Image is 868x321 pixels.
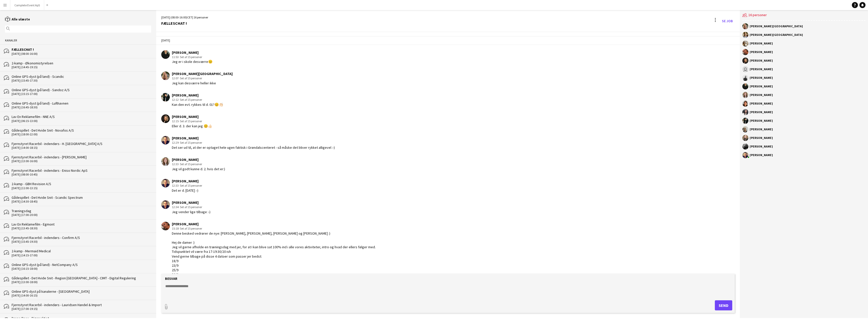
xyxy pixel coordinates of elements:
[172,188,202,193] div: Det er d. [DATE] :-)
[12,249,151,253] div: 2-kamp - Mermaid Medical
[750,128,773,131] div: [PERSON_NAME]
[172,210,210,214] div: Jeg vender lige tilbage :-)
[165,276,177,281] label: Besvar
[742,10,865,21] div: 16 personer
[187,15,192,19] span: CET
[12,159,151,163] div: [DATE] (13:00-16:00)
[12,155,151,159] div: Fjernstyret Racerbil - indendørs - [PERSON_NAME]
[172,102,223,107] div: Kan den evt. rykkes til d. 01?😊👏🏻
[172,97,223,102] div: 12:12
[172,145,335,150] div: Det ser ud til, at der er optaget hele ugen faktisk i Grøndalscenteret - så måske det bliver rykk...
[12,47,151,52] div: FÆLLESCHAT !
[12,227,151,230] div: [DATE] (13:45-18:30)
[179,205,202,209] span: · Set af 15 personer
[12,74,151,79] div: Online GPS-dyst (på land) - Scandic
[12,213,151,217] div: [DATE] (17:00-20:00)
[720,17,735,25] a: Se Job
[12,235,151,240] div: Fjernstyret Racerbil - indendørs - Confirm A/S
[12,92,151,96] div: [DATE] (15:15-17:00)
[179,76,202,80] span: · Set af 15 personer
[750,76,773,79] div: [PERSON_NAME]
[172,231,376,286] div: Denne besked vedrører de nye: [PERSON_NAME], [PERSON_NAME], [PERSON_NAME] og [PERSON_NAME] :) Hej...
[172,167,225,171] div: Jeg vil godt kunne d. 2. hvis det er:)
[12,65,151,69] div: [DATE] (14:45-19:15)
[12,267,151,270] div: [DATE] (16:15-18:00)
[12,280,151,284] div: [DATE] (13:00-18:00)
[12,114,151,119] div: Lav En Reklamefilm - NNE A/S
[172,179,202,183] div: [PERSON_NAME]
[179,55,202,59] span: · Set af 15 personer
[179,162,202,166] span: · Set af 15 personer
[750,42,773,45] div: [PERSON_NAME]
[12,88,151,92] div: Online GPS-dyst (på land) - Sandoz A/S
[172,114,212,119] div: [PERSON_NAME]
[12,254,151,257] div: [DATE] (14:15-17:00)
[179,141,202,144] span: · Set af 15 personer
[172,222,376,226] div: [PERSON_NAME]
[12,186,151,190] div: [DATE] (11:00-13:15)
[172,93,223,97] div: [PERSON_NAME]
[172,226,376,231] div: 15:18
[10,0,44,10] button: Complete Event ApS
[172,119,212,124] div: 12:15
[750,51,773,54] div: [PERSON_NAME]
[161,15,208,20] div: [DATE] (08:00-16:00) | 16 personer
[172,124,212,128] div: Eller d. 3. der kan jeg 😊👍🏻
[750,68,773,71] div: [PERSON_NAME]
[12,289,151,294] div: Online GPS-dyst på kanalerne - [GEOGRAPHIC_DATA]
[715,300,732,310] button: Send
[750,102,773,105] div: [PERSON_NAME]
[12,79,151,82] div: [DATE] (15:45-17:30)
[12,316,151,320] div: Drone Race - Rigspolitiet
[172,71,233,76] div: [PERSON_NAME][GEOGRAPHIC_DATA]
[12,240,151,243] div: [DATE] (15:45-19:30)
[172,205,210,209] div: 12:34
[750,145,773,148] div: [PERSON_NAME]
[750,111,773,114] div: [PERSON_NAME]
[172,81,233,85] div: Jeg kan desværre heller ikke
[172,59,212,64] div: Jeg er i skole desværre😐
[12,52,151,56] div: [DATE] (08:00-16:00)
[12,119,151,123] div: [DATE] (06:15-13:00)
[161,21,208,26] div: FÆLLESCHAT !
[172,136,335,140] div: [PERSON_NAME]
[750,119,773,122] div: [PERSON_NAME]
[12,182,151,186] div: 2-kamp - GBH Revision A/S
[750,25,803,28] div: [PERSON_NAME][GEOGRAPHIC_DATA]
[12,307,151,311] div: [DATE] (17:00-19:15)
[750,33,803,36] div: [PERSON_NAME][GEOGRAPHIC_DATA]
[12,173,151,176] div: [DATE] (08:00-10:45)
[12,200,151,203] div: [DATE] (14:30-18:45)
[179,184,202,187] span: · Set af 15 personer
[172,140,335,145] div: 12:29
[12,128,151,133] div: Gådespillet - Det Hvide Snit - Novafos A/S
[156,36,740,45] div: [DATE]
[750,154,773,157] div: [PERSON_NAME]
[750,59,773,62] div: [PERSON_NAME]
[172,55,212,59] div: 11:53
[172,50,212,55] div: [PERSON_NAME]
[179,119,202,123] span: · Set af 15 personer
[12,61,151,65] div: 2-kamp - Økonomistyrelsen
[172,200,210,205] div: [PERSON_NAME]
[12,262,151,267] div: Online GPS-dyst (på land) - NetCompany A/S
[5,17,30,21] a: Alle ulæste
[172,157,225,162] div: [PERSON_NAME]
[12,133,151,136] div: [DATE] (18:00-22:00)
[12,101,151,106] div: Online GPS-dyst (på land) - Lufthavnen
[750,93,773,96] div: [PERSON_NAME]
[172,76,233,81] div: 12:07
[179,98,202,102] span: · Set af 15 personer
[12,303,151,307] div: Fjernstyret Racerbil - indendørs - Lauridsen Handel & Import
[12,276,151,280] div: Gådespillet - Det Hvide Snit - Region [GEOGRAPHIC_DATA] - CIMT - Digital Regulering
[12,141,151,146] div: Fjernstyret Racerbil - indendørs - H. [GEOGRAPHIC_DATA] A/S
[12,168,151,173] div: Fjernstyret Racerbil - indendørs - Eniso Nordic ApS
[172,162,225,166] div: 12:33
[179,227,202,230] span: · Set af 15 personer
[750,85,773,88] div: [PERSON_NAME]
[12,146,151,150] div: [DATE] (14:00-18:15)
[12,106,151,109] div: [DATE] (16:45-18:30)
[750,136,773,139] div: [PERSON_NAME]
[12,209,151,213] div: Træningsdag
[12,222,151,227] div: Lav En Reklamefilm - Egmont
